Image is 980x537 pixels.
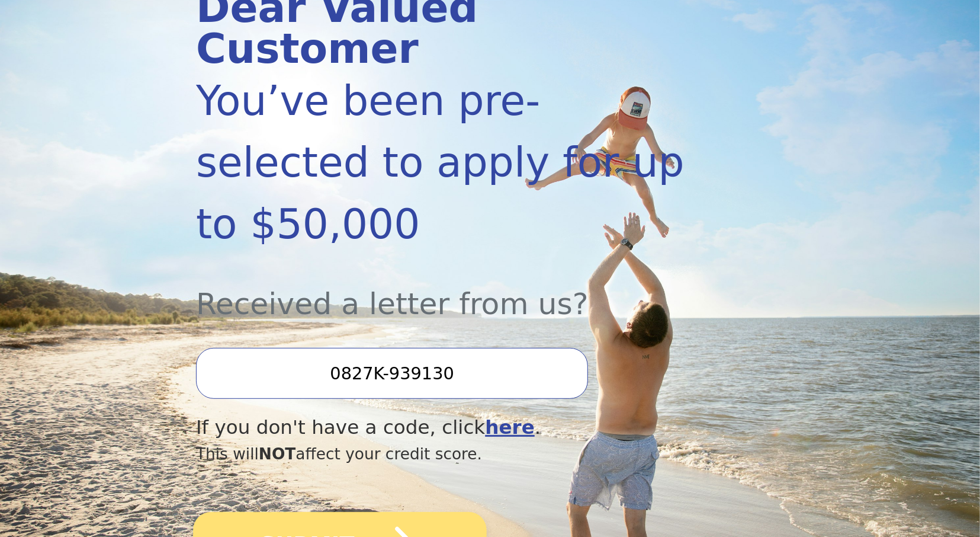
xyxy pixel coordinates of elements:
a: here [485,416,535,439]
div: This will affect your credit score. [196,442,696,466]
input: Enter your Offer Code: [196,348,588,399]
div: If you don't have a code, click . [196,413,696,442]
span: NOT [259,445,296,463]
div: Received a letter from us? [196,255,696,327]
div: You’ve been pre-selected to apply for up to $50,000 [196,70,696,255]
